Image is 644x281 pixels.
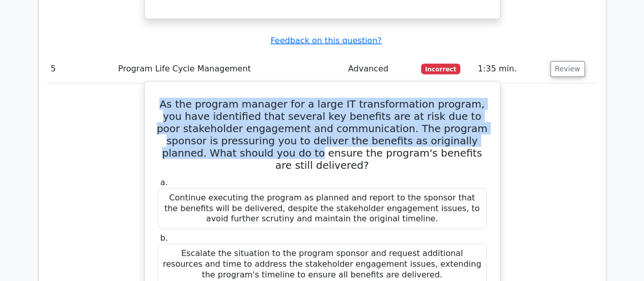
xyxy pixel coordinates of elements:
td: Program Life Cycle Management [114,55,344,84]
span: Incorrect [421,64,460,74]
span: a. [160,177,168,187]
span: b. [160,233,168,243]
td: 1:35 min. [473,55,546,84]
a: Feedback on this question? [270,36,381,45]
div: Continue executing the program as planned and report to the sponsor that the benefits will be del... [158,188,487,229]
td: Advanced [344,55,417,84]
td: 5 [47,55,115,84]
h5: As the program manager for a large IT transformation program, you have identified that several ke... [157,98,488,171]
button: Review [550,61,585,77]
